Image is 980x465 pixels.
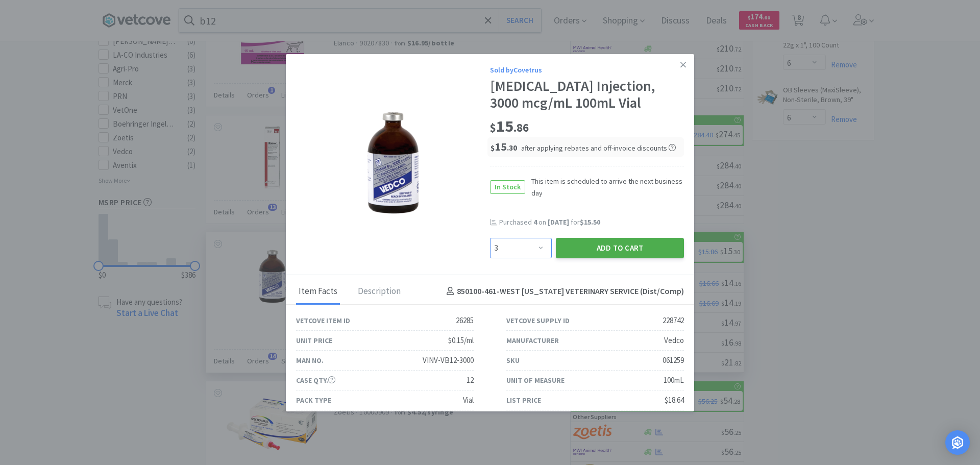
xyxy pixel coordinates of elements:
[506,335,559,346] div: Manufacturer
[296,335,332,346] div: Unit Price
[491,181,525,193] span: In Stock
[506,375,565,386] div: Unit of Measure
[467,374,474,386] div: 12
[463,394,474,406] div: Vial
[663,314,684,327] div: 228742
[521,143,676,153] span: after applying rebates and off-invoice discounts
[490,120,496,135] span: $
[491,143,495,153] span: $
[945,430,970,455] div: Open Intercom Messenger
[664,334,684,347] div: Vedco
[296,375,335,386] div: Case Qty.
[355,279,403,305] div: Description
[499,217,684,228] div: Purchased on for
[296,355,324,366] div: Man No.
[556,238,684,258] button: Add to Cart
[423,354,474,366] div: VINV-VB12-3000
[296,279,340,305] div: Item Facts
[580,217,600,227] span: $15.50
[513,120,529,135] span: . 86
[507,143,517,153] span: . 30
[533,217,537,227] span: 4
[548,217,569,227] span: [DATE]
[664,374,684,386] div: 100mL
[663,354,684,366] div: 061259
[296,395,331,406] div: Pack Type
[296,315,350,326] div: Vetcove Item ID
[506,315,570,326] div: Vetcove Supply ID
[443,285,684,298] h4: 850100-461 - WEST [US_STATE] VETERINARY SERVICE (Dist/Comp)
[506,395,541,406] div: List Price
[490,116,529,136] span: 15
[354,97,432,225] img: 2678abf2d4414dae9d2ce4b471d40721_228742.png
[491,139,517,154] span: 15
[525,176,684,199] span: This item is scheduled to arrive the next business day
[665,394,684,406] div: $18.64
[456,314,474,327] div: 26285
[506,355,520,366] div: SKU
[448,334,474,347] div: $0.15/ml
[490,64,684,76] div: Sold by Covetrus
[490,78,684,112] div: [MEDICAL_DATA] Injection, 3000 mcg/mL 100mL Vial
